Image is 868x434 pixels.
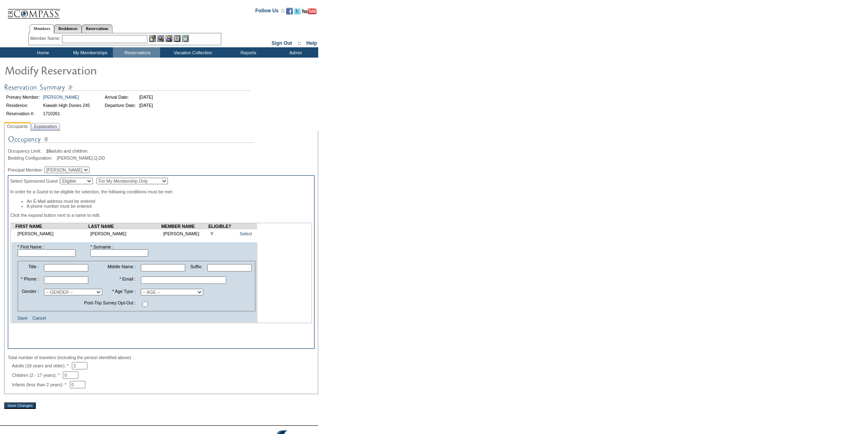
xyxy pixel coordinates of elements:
span: Principal Member: [8,167,43,172]
a: Reservations [82,24,113,33]
a: Help [306,40,317,46]
div: Total number of travelers (including the person identified above) [8,355,315,360]
a: Sign Out [271,40,292,46]
span: Infants (less than 2 years): * [12,382,70,387]
td: Kiawah High Dunes 245 [42,102,91,109]
span: Occupants [5,122,30,131]
div: Select Sponsored Guest : In order for a Guest to be eligible for selection, the following conditi... [8,175,315,349]
img: Occupancy [8,134,254,149]
td: Residence: [5,102,41,109]
a: Subscribe to our YouTube Channel [302,10,317,15]
td: 1710261 [42,110,91,117]
td: Departure Date: [103,102,137,109]
td: [PERSON_NAME] [88,229,161,239]
span: Adults (18 years and older): * [12,363,72,368]
span: Occupancy Limit: [8,149,45,153]
td: Reservation #: [5,110,41,117]
span: Bedding Configuration: [8,155,55,160]
td: [DATE] [138,102,154,109]
td: Middle Name : [105,262,138,274]
td: Primary Member: [5,93,41,101]
td: * Email : [105,274,138,286]
td: Reservations [113,47,160,58]
a: Select [240,231,252,236]
td: * Age Type : [105,287,138,297]
img: View [157,35,164,42]
span: :: [298,40,301,46]
td: Title : [19,262,41,274]
img: b_calculator.gif [182,35,189,42]
img: Modify Reservation [4,62,168,78]
img: b_edit.gif [149,35,156,42]
img: Impersonate [165,35,172,42]
div: Member Name: [30,35,62,42]
span: [PERSON_NAME],Q,DD [57,155,105,160]
a: Follow us on Twitter [294,10,301,15]
td: * First Name : [16,242,89,259]
td: Y [208,229,235,239]
a: [PERSON_NAME] [43,95,79,100]
span: 10 [46,149,51,153]
span: Children (2 - 17 years): * [12,373,63,378]
td: Reports [224,47,271,58]
td: [PERSON_NAME] [16,229,89,239]
a: Become our fan on Facebook [286,10,293,15]
td: * Surname : [88,242,161,259]
td: [PERSON_NAME] [161,229,209,239]
td: Gender : [19,287,41,297]
img: Reservations [174,35,181,42]
img: Become our fan on Facebook [286,8,293,14]
td: Follow Us :: [255,7,285,17]
td: MEMBER NAME [161,224,209,229]
a: Members [30,24,55,33]
img: Subscribe to our YouTube Channel [302,8,317,14]
td: Suffix: [188,262,204,274]
img: Reservation Summary [4,82,250,93]
td: Post-Trip Survey Opt-Out : [19,298,138,310]
li: An E-Mail address must be entered [27,199,312,204]
li: A phone number must be entered [27,204,312,209]
td: LAST NAME [88,224,161,229]
td: * Phone : [19,274,41,286]
input: Save Changes [4,402,36,409]
div: adults and children. [8,149,315,153]
img: Compass Home [7,2,60,19]
td: Arrival Date: [103,93,137,101]
a: Save [18,316,28,320]
span: Explanation [32,122,59,131]
td: ELIGIBLE? [208,224,235,229]
a: Cancel [32,316,46,320]
img: Follow us on Twitter [294,8,301,14]
td: FIRST NAME [16,224,89,229]
td: Home [18,47,66,58]
td: [DATE] [138,93,154,101]
td: My Memberships [66,47,113,58]
td: Vacation Collection [160,47,224,58]
a: Residences [54,24,82,33]
td: Admin [271,47,318,58]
